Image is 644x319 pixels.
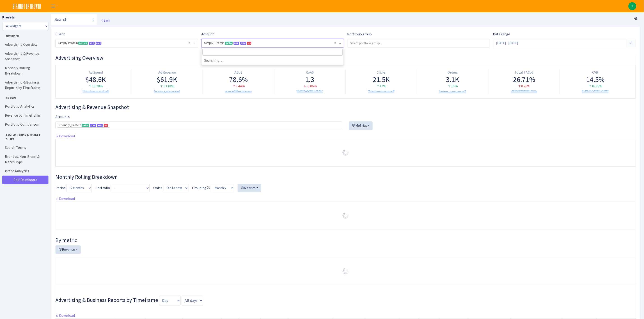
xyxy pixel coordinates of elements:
[2,78,47,92] a: Advertising & Business Reports by Timeframe
[628,2,636,10] img: Adriana Lara
[347,32,372,37] label: Portfolio group
[89,42,95,45] span: DSP
[55,296,158,304] span: Advertising & Business Reports by Timeframe
[2,167,47,176] a: Brand Analytics
[62,75,129,84] div: $48.6K
[82,124,89,127] span: Seller
[2,131,47,141] span: Search Terms & Market Share
[95,185,110,191] label: Portfolio
[225,42,233,45] span: Seller
[2,15,15,20] label: Presets
[234,42,239,45] span: DSP
[62,84,129,89] div: 18.28%
[133,84,201,89] div: 13.10%
[349,121,373,130] button: Metrics
[2,152,47,167] a: Brand vs. Non-Brand & Match Type
[202,57,344,65] li: Searching…
[55,296,203,305] h3: Widget #6
[276,84,344,89] div: -0.06%
[490,84,558,89] div: 0.26%
[55,245,81,254] button: Revenue
[57,123,110,128] li: Simply_Protein <span class="badge badge-success">Seller</span><span class="badge badge-primary">D...
[247,42,251,45] span: US
[490,75,558,84] div: 26.71%
[2,143,47,152] a: Search Terms
[2,49,47,63] a: Advertising & Revenue Snapshot
[133,70,201,75] div: Ad Revenue
[58,41,192,45] span: Simply Protein <span class="badge badge-success">Current</span><span class="badge badge-primary">...
[205,70,272,75] div: ACoS
[628,2,636,10] a: A
[62,70,129,75] div: Ad Spend
[490,70,558,75] div: Total TACoS
[96,42,101,45] span: AMC
[90,124,96,127] span: DSP
[419,75,486,84] div: 3.1K
[104,124,108,127] span: US
[342,268,349,275] img: Preloader
[153,185,162,191] label: Order
[419,70,486,75] div: Orders
[2,176,48,184] a: Edit Dashboard
[240,42,246,45] span: AMC
[78,42,88,45] span: Current
[562,84,629,89] div: 16.33%
[347,75,415,84] div: 21.5K
[2,32,47,38] span: Overview
[188,41,190,45] span: Remove all items
[205,84,272,89] div: 3.44%
[2,111,47,120] a: Revenue by Timeframe
[2,102,47,111] a: Portfolio Analytics
[562,70,629,75] div: CVR
[276,70,344,75] div: RoAS
[342,149,349,156] img: Preloader
[133,75,201,84] div: $61.9K
[59,123,60,127] span: ×
[55,237,636,244] h4: By metric
[201,32,214,37] label: Account
[55,104,636,111] h3: Widget #2
[55,134,75,138] a: Download
[348,39,489,47] input: Select portfolio group...
[2,120,47,129] a: Portfolio Comparison
[55,313,75,318] a: Download
[48,2,59,10] button: Toggle navigation
[55,114,70,120] label: Accounts
[55,174,636,180] h3: Widget #38
[419,84,486,89] div: 15%
[205,75,272,84] div: 78.6%
[192,185,210,191] label: Grouping
[342,212,349,219] img: Preloader
[55,32,65,37] label: Client
[335,41,336,45] span: Remove all items
[56,39,198,48] span: Simply Protein <span class="badge badge-success">Current</span><span class="badge badge-primary">...
[238,184,261,192] button: Metrics
[347,70,415,75] div: Clicks
[2,40,47,49] a: Advertising Overview
[2,94,47,100] span: By ASIN
[493,32,510,37] label: Date range
[202,39,344,48] span: Simply_Protein <span class="badge badge-success">Seller</span><span class="badge badge-primary">D...
[55,55,636,61] h3: Widget #1
[276,75,344,84] div: 1.3
[55,185,66,191] label: Period
[101,18,110,23] a: Back
[97,124,103,127] span: AMC
[55,196,75,201] a: Download
[562,75,629,84] div: 14.5%
[347,84,415,89] div: 17%
[204,41,338,45] span: Simply_Protein <span class="badge badge-success">Seller</span><span class="badge badge-primary">D...
[2,63,47,78] a: Monthly Rolling Breakdown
